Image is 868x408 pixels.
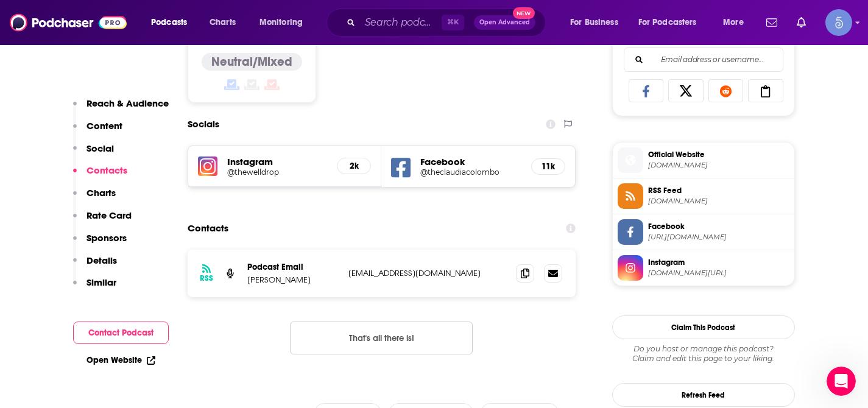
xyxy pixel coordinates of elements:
[247,262,339,272] p: Podcast Email
[151,14,187,31] span: Podcasts
[86,255,117,266] p: Details
[86,120,122,132] p: Content
[629,79,664,102] a: Share on Facebook
[825,9,852,36] button: Show profile menu
[200,273,213,283] h3: RSS
[73,322,169,344] button: Contact Podcast
[86,355,155,365] a: Open Website
[723,14,744,31] span: More
[202,13,243,32] a: Charts
[86,142,114,154] p: Social
[648,221,789,232] span: Facebook
[562,13,633,32] button: open menu
[648,197,789,206] span: feeds.redcircle.com
[348,268,507,278] p: [EMAIL_ADDRESS][DOMAIN_NAME]
[86,209,132,221] p: Rate Card
[211,54,292,69] h4: Neutral/Mixed
[73,164,127,187] button: Contacts
[86,164,127,176] p: Contacts
[648,257,789,268] span: Instagram
[612,383,795,407] button: Refresh Feed
[634,48,773,71] input: Email address or username...
[648,269,789,278] span: instagram.com/thewelldrop
[420,167,521,177] a: @theclaudiacolombo
[624,47,783,72] div: Search followers
[630,13,715,32] button: open menu
[708,79,744,102] a: Share on Reddit
[10,11,127,34] img: Podchaser - Follow, Share and Rate Podcasts
[542,161,555,172] h5: 11k
[442,15,464,30] span: ⌘ K
[290,322,473,354] button: Nothing here.
[73,255,117,277] button: Details
[188,217,228,240] h2: Contacts
[618,183,789,209] a: RSS Feed[DOMAIN_NAME]
[648,161,789,170] span: redcircle.com
[73,187,116,209] button: Charts
[479,19,530,26] span: Open Advanced
[73,209,132,232] button: Rate Card
[827,367,856,396] iframe: Intercom live chat
[227,167,328,177] a: @thewelldrop
[513,7,535,19] span: New
[748,79,783,102] a: Copy Link
[648,233,789,242] span: https://www.facebook.com/theclaudiacolombo
[618,255,789,281] a: Instagram[DOMAIN_NAME][URL]
[612,315,795,339] button: Claim This Podcast
[618,147,789,173] a: Official Website[DOMAIN_NAME]
[86,187,116,199] p: Charts
[247,275,339,285] p: [PERSON_NAME]
[612,344,795,354] span: Do you host or manage this podcast?
[648,149,789,160] span: Official Website
[73,142,114,165] button: Social
[188,113,219,136] h2: Socials
[618,219,789,245] a: Facebook[URL][DOMAIN_NAME]
[73,97,169,120] button: Reach & Audience
[251,13,319,32] button: open menu
[86,232,127,244] p: Sponsors
[347,161,361,171] h5: 2k
[570,14,618,31] span: For Business
[73,232,127,255] button: Sponsors
[825,9,852,36] span: Logged in as Spiral5-G1
[73,276,116,299] button: Similar
[86,276,116,288] p: Similar
[198,157,217,176] img: iconImage
[360,13,442,32] input: Search podcasts, credits, & more...
[648,185,789,196] span: RSS Feed
[668,79,704,102] a: Share on X/Twitter
[86,97,169,109] p: Reach & Audience
[420,156,521,167] h5: Facebook
[210,14,236,31] span: Charts
[474,15,535,30] button: Open AdvancedNew
[143,13,203,32] button: open menu
[792,12,811,33] a: Show notifications dropdown
[715,13,759,32] button: open menu
[612,344,795,364] div: Claim and edit this page to your liking.
[638,14,697,31] span: For Podcasters
[259,14,303,31] span: Monitoring
[825,9,852,36] img: User Profile
[227,156,328,167] h5: Instagram
[73,120,122,142] button: Content
[338,9,557,37] div: Search podcasts, credits, & more...
[761,12,782,33] a: Show notifications dropdown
